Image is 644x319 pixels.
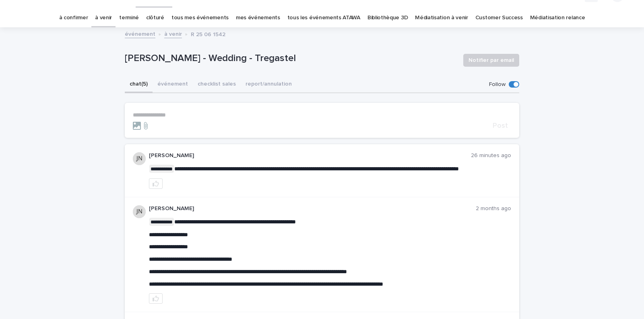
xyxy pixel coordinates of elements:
p: R 25 06 1542 [191,29,225,38]
button: chat (5) [125,76,153,93]
a: à venir [95,8,112,27]
p: [PERSON_NAME] - Wedding - Tregastel [125,53,457,64]
a: événement [125,29,155,38]
a: Customer Success [475,8,523,27]
a: mes événements [236,8,280,27]
button: like this post [149,178,163,189]
a: Médiatisation relance [530,8,585,27]
button: checklist sales [193,76,241,93]
a: à confirmer [59,8,88,27]
a: tous les événements ATAWA [287,8,360,27]
a: clôturé [146,8,164,27]
p: 26 minutes ago [471,152,511,159]
p: [PERSON_NAME] [149,205,476,212]
span: Notifier par email [469,56,514,64]
button: événement [153,76,193,93]
p: [PERSON_NAME] [149,152,471,159]
a: à venir [164,29,182,38]
a: terminé [119,8,139,27]
button: Post [489,122,511,129]
span: Post [493,122,508,129]
button: like this post [149,293,163,304]
a: Bibliothèque 3D [367,8,408,27]
p: Follow [489,81,506,88]
a: Médiatisation à venir [415,8,468,27]
button: report/annulation [241,76,297,93]
a: tous mes événements [171,8,229,27]
button: Notifier par email [463,54,519,67]
p: 2 months ago [476,205,511,212]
